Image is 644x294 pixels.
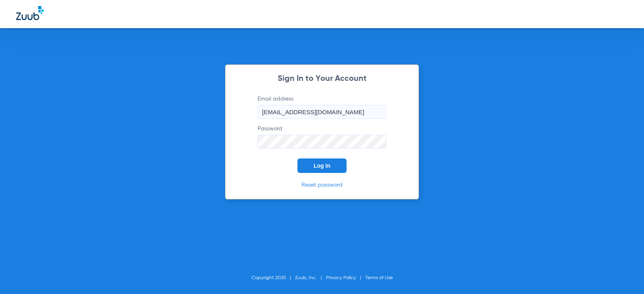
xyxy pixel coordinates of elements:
[258,135,386,148] input: Password
[252,274,295,282] li: Copyright 2025
[258,125,386,148] label: Password
[258,105,386,119] input: Email address
[16,6,44,20] img: Zuub Logo
[295,274,326,282] li: Zuub, Inc.
[365,275,393,280] a: Terms of Use
[326,275,356,280] a: Privacy Policy
[301,182,343,188] a: Reset password
[314,162,330,169] span: Log In
[297,158,347,173] button: Log In
[258,95,386,119] label: Email address
[246,75,398,83] h2: Sign In to Your Account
